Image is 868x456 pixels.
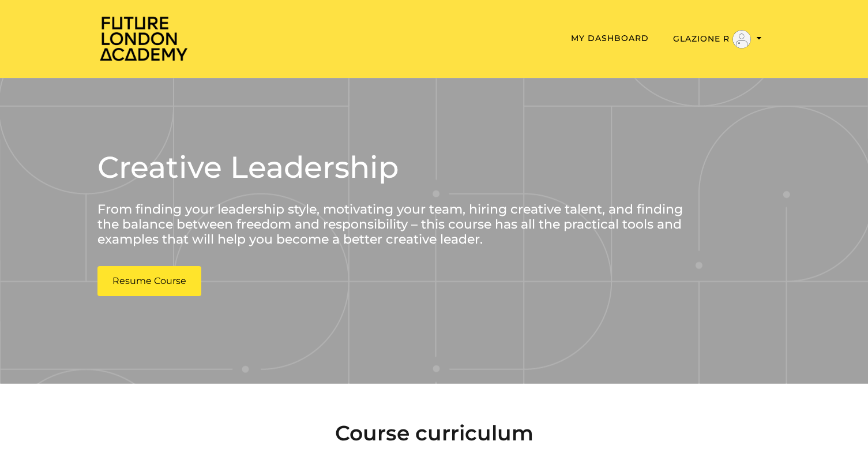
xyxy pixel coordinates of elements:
[571,33,649,43] a: My Dashboard
[97,15,190,62] img: Home Page
[670,29,765,49] button: Toggle menu
[97,202,704,248] p: From finding your leadership style, motivating your team, hiring creative talent, and finding the...
[97,266,201,296] a: Resume Course
[97,421,771,446] h2: Course curriculum
[97,147,704,188] h2: Creative Leadership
